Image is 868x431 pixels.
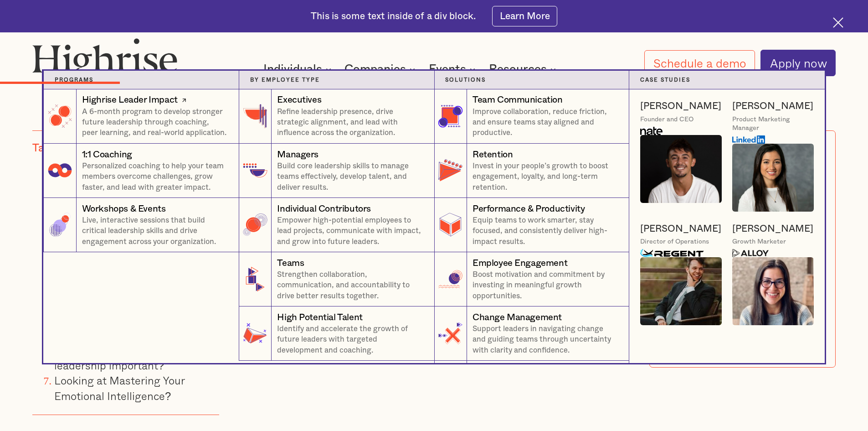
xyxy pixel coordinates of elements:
div: Events [429,64,478,75]
p: Build core leadership skills to manage teams effectively, develop talent, and deliver results. [277,161,423,193]
a: [PERSON_NAME] [732,223,813,235]
div: Workshops & Events [82,203,166,215]
p: Invest in your people’s growth to boost engagement, loyalty, and long-term retention. [473,161,618,193]
div: Director of Operations [640,238,709,246]
a: 1:1 CoachingPersonalized coaching to help your team members overcome challenges, grow faster, and... [43,144,239,198]
p: Equip teams to work smarter, stay focused, and consistently deliver high-impact results. [473,215,618,247]
a: Change ManagementSupport leaders in navigating change and guiding teams through uncertainty with ... [434,306,630,361]
div: Employee Engagement [473,257,567,270]
div: This is some text inside of a div block. [311,10,476,23]
div: Retention [473,148,513,161]
img: Cross icon [833,17,843,28]
div: Performance & Productivity [473,203,585,215]
p: Refine leadership presence, drive strategic alignment, and lead with influence across the organiz... [277,107,423,139]
div: Resources [489,64,547,75]
a: Looking at Mastering Your Emotional Intelligence? [54,372,185,404]
a: RetentionInvest in your people’s growth to boost engagement, loyalty, and long-term retention. [434,144,630,198]
a: Workshops & EventsLive, interactive sessions that build critical leadership skills and drive enga... [43,198,239,252]
a: Highrise Leader ImpactA 6-month program to develop stronger future leadership through coaching, p... [43,89,239,144]
a: Individual ContributorsEmpower high-potential employees to lead projects, communicate with impact... [239,198,434,252]
img: Highrise logo [32,38,177,82]
a: ManagersBuild core leadership skills to manage teams effectively, develop talent, and deliver res... [239,144,434,198]
p: Support leaders in navigating change and guiding teams through uncertainty with clarity and confi... [473,324,618,356]
p: Personalized coaching to help your team members overcome challenges, grow faster, and lead with g... [82,161,228,193]
div: Events [429,64,466,75]
div: Executives [277,93,321,106]
div: Change Management [473,311,562,324]
a: High Potential TalentIdentify and accelerate the growth of future leaders with targeted developme... [239,306,434,361]
div: Resources [489,64,559,75]
strong: Solutions [445,77,486,83]
div: Product Marketing Manager [732,115,814,133]
a: ExecutivesRefine leadership presence, drive strategic alignment, and lead with influence across t... [239,89,434,144]
div: High Potential Talent [277,311,363,324]
p: Strengthen collaboration, communication, and accountability to drive better results together. [277,270,423,301]
div: Individual Contributors [277,203,371,215]
a: Schedule a demo [644,50,755,76]
a: Apply now [760,50,836,76]
p: Empower high-potential employees to lead projects, communicate with impact, and grow into future ... [277,215,423,247]
div: Founder and CEO [640,115,693,124]
strong: By Employee Type [250,77,320,83]
div: Companies [344,64,406,75]
a: Manager EnablementGive managers the tools, support, and training they need to lead effectively an... [434,361,630,415]
strong: Case Studies [640,77,690,83]
div: Companies [344,64,418,75]
div: Teams [277,257,304,270]
a: Learn More [492,6,557,26]
a: [PERSON_NAME] [640,100,721,113]
div: 1:1 Coaching [82,148,132,161]
p: A 6-month program to develop stronger future leadership through coaching, peer learning, and real... [82,107,228,139]
a: Employee EngagementBoost motivation and commitment by investing in meaningful growth opportunities. [434,252,630,306]
p: Boost motivation and commitment by investing in meaningful growth opportunities. [473,270,618,301]
a: Team CommunicationImprove collaboration, reduce friction, and ensure teams stay aligned and produ... [434,89,630,144]
div: Individuals [263,64,322,75]
p: Live, interactive sessions that build critical leadership skills and drive engagement across your... [82,215,228,247]
div: Highrise Leader Impact [82,93,178,106]
div: Individuals [263,64,334,75]
strong: Programs [55,77,93,83]
div: Growth Marketer [732,238,786,246]
p: Improve collaboration, reduce friction, and ensure teams stay aligned and productive. [473,107,618,139]
a: [PERSON_NAME] [640,223,721,235]
a: TeamsStrengthen collaboration, communication, and accountability to drive better results together. [239,252,434,306]
div: Managers [277,148,318,161]
p: Identify and accelerate the growth of future leaders with targeted development and coaching. [277,324,423,356]
a: Performance & ProductivityEquip teams to work smarter, stay focused, and consistently deliver hig... [434,198,630,252]
a: [PERSON_NAME] [732,100,813,113]
div: Team Communication [473,93,563,106]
